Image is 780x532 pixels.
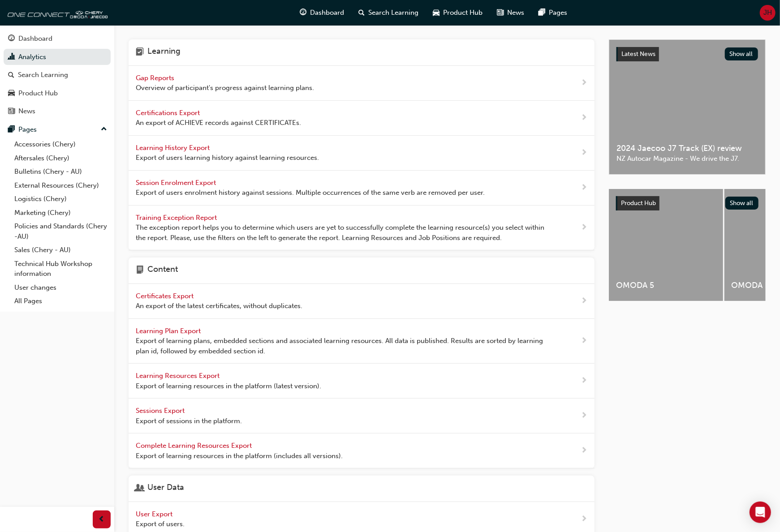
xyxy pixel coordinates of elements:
[763,8,772,18] span: JH
[136,407,186,415] span: Sessions Export
[99,514,105,525] span: prev-icon
[725,197,759,210] button: Show all
[11,179,111,193] a: External Resources (Chery)
[8,71,14,79] span: search-icon
[11,243,111,257] a: Sales (Chery - AU)
[616,47,758,61] a: Latest NewsShow all
[426,4,490,22] a: car-iconProduct Hub
[609,189,723,301] a: OMODA 5
[616,143,758,154] span: 2024 Jaecoo J7 Track (EX) review
[11,165,111,179] a: Bulletins (Chery - AU)
[136,74,176,82] span: Gap Reports
[11,294,111,308] a: All Pages
[616,196,758,210] a: Product HubShow all
[433,7,440,18] span: car-icon
[8,126,15,134] span: pages-icon
[136,327,203,335] span: Learning Plan Export
[136,109,202,117] span: Certifications Export
[616,280,716,291] span: OMODA 5
[129,66,595,101] a: Gap Reports Overview of participant's progress against learning plans.next-icon
[18,106,35,116] div: News
[497,7,504,18] span: news-icon
[725,47,758,60] button: Show all
[4,49,111,65] a: Analytics
[609,39,766,175] a: Latest NewsShow all2024 Jaecoo J7 Track (EX) reviewNZ Autocar Magazine - We drive the J7.
[11,206,111,220] a: Marketing (Chery)
[581,222,587,233] span: next-icon
[8,107,15,116] span: news-icon
[581,147,587,159] span: next-icon
[750,502,771,523] div: Open Intercom Messenger
[11,192,111,206] a: Logistics (Chery)
[581,375,587,386] span: next-icon
[8,35,15,43] span: guage-icon
[4,30,111,47] a: Dashboard
[359,7,365,18] span: search-icon
[4,4,108,21] img: oneconnect
[11,151,111,165] a: Aftersales (Chery)
[300,7,307,18] span: guage-icon
[136,47,144,58] span: learning-icon
[18,70,68,80] div: Search Learning
[129,206,595,251] a: Training Exception Report The exception report helps you to determine which users are yet to succ...
[147,483,184,494] h4: User Data
[4,121,111,138] button: Pages
[581,296,587,307] span: next-icon
[129,136,595,171] a: Learning History Export Export of users learning history against learning resources.next-icon
[18,34,52,44] div: Dashboard
[101,124,107,135] span: up-icon
[136,416,242,426] span: Export of sessions in the platform.
[136,153,319,163] span: Export of users learning history against learning resources.
[136,223,552,243] span: The exception report helps you to determine which users are yet to successfully complete the lear...
[11,219,111,243] a: Policies and Standards (Chery -AU)
[18,88,58,99] div: Product Hub
[539,7,546,18] span: pages-icon
[136,292,195,300] span: Certificates Export
[136,265,144,276] span: page-icon
[136,188,485,198] span: Export of users enrolment history against sessions. Multiple occurrences of the same verb are rem...
[11,257,111,281] a: Technical Hub Workshop information
[136,510,174,518] span: User Export
[293,4,352,22] a: guage-iconDashboard
[129,433,595,468] a: Complete Learning Resources Export Export of learning resources in the platform (includes all ver...
[581,77,587,89] span: next-icon
[581,445,587,456] span: next-icon
[11,137,111,151] a: Accessories (Chery)
[136,83,314,93] span: Overview of participant's progress against learning plans.
[444,8,483,18] span: Product Hub
[129,284,595,319] a: Certificates Export An export of the latest certificates, without duplicates.next-icon
[136,179,218,187] span: Session Enrolment Export
[369,8,419,18] span: Search Learning
[581,335,587,347] span: next-icon
[4,67,111,83] a: Search Learning
[8,53,15,61] span: chart-icon
[616,154,758,164] span: NZ Autocar Magazine - We drive the J7.
[11,281,111,295] a: User changes
[18,124,37,135] div: Pages
[129,319,595,364] a: Learning Plan Export Export of learning plans, embedded sections and associated learning resource...
[136,451,343,461] span: Export of learning resources in the platform (includes all versions).
[621,199,656,207] span: Product Hub
[136,118,301,128] span: An export of ACHIEVE records against CERTIFICATEs.
[136,381,321,391] span: Export of learning resources in the platform (latest version).
[129,399,595,433] a: Sessions Export Export of sessions in the platform.next-icon
[490,4,532,22] a: news-iconNews
[508,8,525,18] span: News
[621,50,655,58] span: Latest News
[581,112,587,124] span: next-icon
[4,103,111,120] a: News
[136,214,219,222] span: Training Exception Report
[136,442,254,450] span: Complete Learning Resources Export
[129,171,595,206] a: Session Enrolment Export Export of users enrolment history against sessions. Multiple occurrences...
[549,8,568,18] span: Pages
[581,410,587,421] span: next-icon
[147,47,181,58] h4: Learning
[310,8,345,18] span: Dashboard
[129,364,595,399] a: Learning Resources Export Export of learning resources in the platform (latest version).next-icon
[352,4,426,22] a: search-iconSearch Learning
[4,29,111,121] button: DashboardAnalyticsSearch LearningProduct HubNews
[136,336,552,356] span: Export of learning plans, embedded sections and associated learning resources. All data is publis...
[760,5,776,21] button: JH
[129,101,595,136] a: Certifications Export An export of ACHIEVE records against CERTIFICATEs.next-icon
